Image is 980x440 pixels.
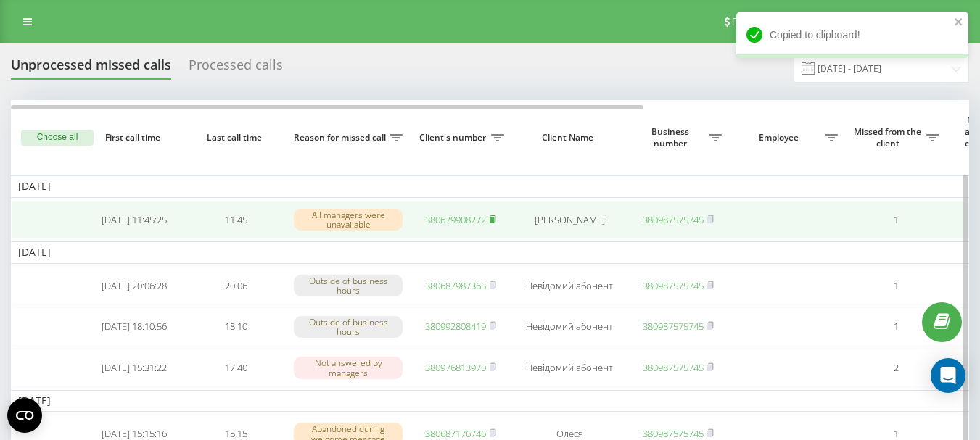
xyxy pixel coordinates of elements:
td: 1 [845,307,947,346]
a: 380987575745 [643,427,704,440]
td: 18:10 [185,307,287,346]
span: Business number [635,126,709,149]
a: 380987575745 [643,213,704,226]
span: Employee [736,132,825,144]
div: Outside of business hours [294,316,403,338]
a: 380687176746 [425,427,486,440]
td: [DATE] 20:06:28 [83,267,185,305]
td: [PERSON_NAME] [511,201,627,239]
button: Open CMP widget [7,398,42,433]
a: 380679908272 [425,213,486,226]
span: Missed from the client [852,126,926,149]
span: Referral program [732,16,809,28]
td: 20:06 [185,267,287,305]
td: [DATE] 18:10:56 [83,307,185,346]
td: 2 [845,349,947,387]
div: Unprocessed missed calls [11,57,171,80]
div: Copied to clipboard! [736,12,968,58]
div: Outside of business hours [294,275,403,296]
div: Not answered by managers [294,357,403,378]
td: 17:40 [185,349,287,387]
td: Невідомий абонент [511,307,627,346]
span: First call time [95,132,173,144]
span: Client Name [524,132,615,144]
a: 380992808419 [425,320,486,333]
span: Last call time [197,132,275,144]
td: 1 [845,201,947,239]
button: close [954,16,964,30]
td: [DATE] 15:31:22 [83,349,185,387]
span: Reason for missed call [294,132,390,144]
td: [DATE] 11:45:25 [83,201,185,239]
span: Client's number [417,132,491,144]
div: All managers were unavailable [294,209,403,231]
td: Невідомий абонент [511,267,627,305]
td: Невідомий абонент [511,349,627,387]
a: 380687987365 [425,279,486,292]
button: Choose all [21,130,94,146]
a: 380987575745 [643,320,704,333]
a: 380987575745 [643,361,704,374]
div: Open Intercom Messenger [931,358,965,393]
a: 380976813970 [425,361,486,374]
td: 11:45 [185,201,287,239]
td: 1 [845,267,947,305]
div: Processed calls [189,57,283,80]
a: 380987575745 [643,279,704,292]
